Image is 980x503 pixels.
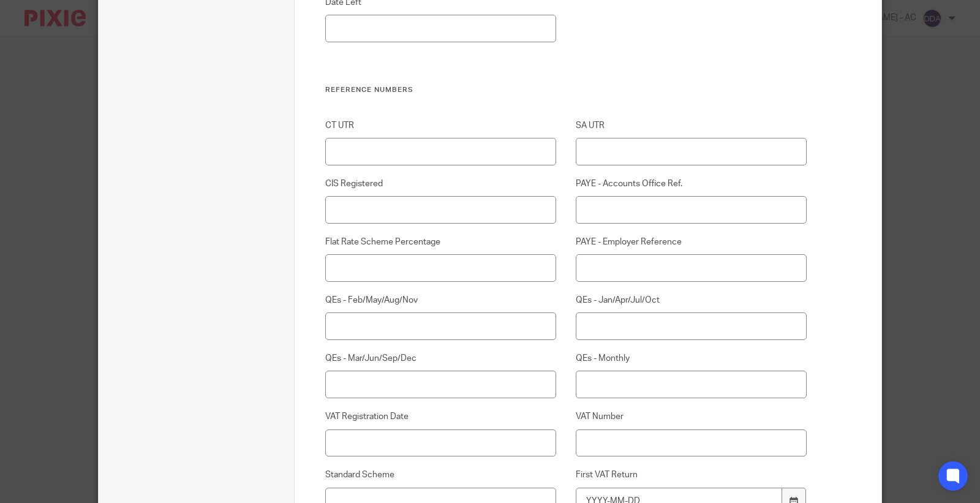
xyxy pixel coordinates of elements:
[576,178,807,190] label: PAYE - Accounts Office Ref.
[576,469,807,481] label: First VAT Return
[325,178,557,190] label: CIS Registered
[325,410,557,423] label: VAT Registration Date
[325,469,557,481] label: Standard Scheme
[325,294,557,306] label: QEs - Feb/May/Aug/Nov
[576,294,807,306] label: QEs - Jan/Apr/Jul/Oct
[325,85,807,95] h3: Reference Numbers
[325,236,557,248] label: Flat Rate Scheme Percentage
[325,119,557,132] label: CT UTR
[325,352,557,365] label: QEs - Mar/Jun/Sep/Dec
[576,236,807,248] label: PAYE - Employer Reference
[576,410,807,423] label: VAT Number
[576,352,807,365] label: QEs - Monthly
[576,119,807,132] label: SA UTR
